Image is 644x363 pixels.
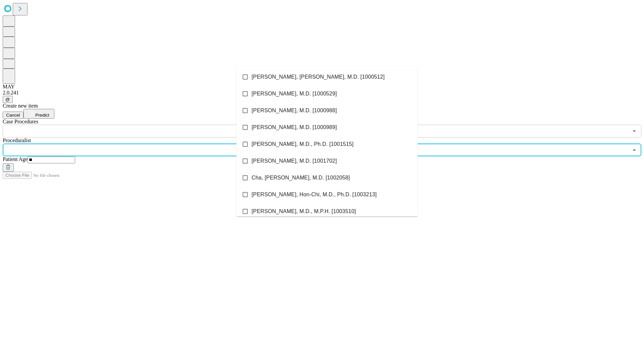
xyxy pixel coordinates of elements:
[3,96,13,103] button: @
[3,112,23,119] button: Cancel
[3,119,38,124] span: Scheduled Procedure
[3,103,38,109] span: Create new item
[252,107,337,115] span: [PERSON_NAME], M.D. [1000988]
[6,113,20,118] span: Cancel
[3,137,31,143] span: Proceduralist
[252,174,350,182] span: Cha, [PERSON_NAME], M.D. [1002058]
[252,73,385,81] span: [PERSON_NAME], [PERSON_NAME], M.D. [1000512]
[630,145,639,155] button: Close
[252,140,354,148] span: [PERSON_NAME], M.D., Ph.D. [1001515]
[3,90,641,96] div: 2.0.241
[3,84,641,90] div: MAY
[23,109,54,119] button: Predict
[630,126,639,136] button: Open
[252,123,337,131] span: [PERSON_NAME], M.D. [1000989]
[252,90,337,98] span: [PERSON_NAME], M.D. [1000529]
[252,207,356,215] span: [PERSON_NAME], M.D., M.P.H. [1003510]
[35,113,49,118] span: Predict
[5,97,10,102] span: @
[252,191,377,199] span: [PERSON_NAME], Hon-Chi, M.D., Ph.D. [1003213]
[252,157,337,165] span: [PERSON_NAME], M.D. [1001702]
[3,156,28,162] span: Patient Age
